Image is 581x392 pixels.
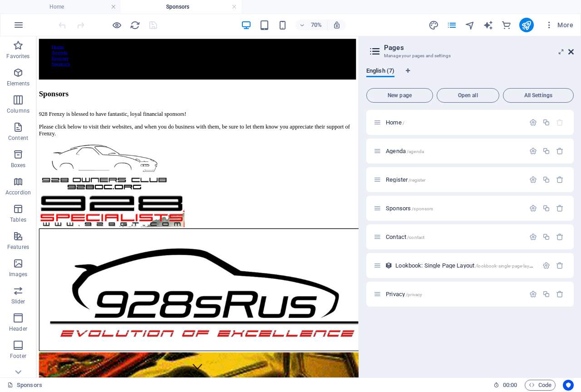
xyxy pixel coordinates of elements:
[542,147,550,155] div: Duplicate
[529,176,537,184] div: Settings
[7,380,42,391] a: Click to cancel selection. Double-click to open Pages
[503,88,574,103] button: All Settings
[11,298,25,305] p: Slider
[5,189,31,196] p: Accordion
[9,271,28,278] p: Images
[441,93,495,98] span: Open all
[366,88,433,103] button: New page
[407,149,424,154] span: /agenda
[11,162,26,169] p: Boxes
[465,20,476,30] button: navigator
[556,204,564,212] div: Remove
[545,20,573,30] span: More
[366,67,574,84] div: Language Tabs
[493,380,517,391] h6: Session time
[386,233,424,240] span: Click to open page
[6,53,30,60] p: Favorites
[556,147,564,155] div: Remove
[437,88,499,103] button: Open all
[529,380,551,391] span: Code
[556,290,564,298] div: Remove
[383,177,525,183] div: Register/register
[385,262,393,269] div: This layout is used as a template for all items (e.g. a blog post) of this collection. The conten...
[428,20,439,30] button: design
[542,262,550,269] div: Settings
[542,176,550,184] div: Duplicate
[7,243,29,251] p: Features
[386,291,422,298] span: Click to open page
[383,148,525,154] div: Agenda/agenda
[529,204,537,212] div: Settings
[309,20,324,30] h6: 70%
[395,262,536,269] span: Click to open page
[521,20,532,30] i: Publish
[383,205,525,211] div: Sponsors/sponsors
[507,93,570,98] span: All Settings
[563,380,574,391] button: Usercentrics
[383,291,525,297] div: Privacy/privacy
[475,263,536,268] span: /lookbook-single-page-layout
[556,119,564,126] div: The startpage cannot be deleted
[556,262,564,269] div: Remove
[386,176,425,183] span: Click to open page
[529,290,537,298] div: Settings
[383,234,525,240] div: Contact/contact
[9,325,27,332] p: Header
[366,65,394,78] span: English (7)
[403,120,404,125] span: /
[509,382,511,388] span: :
[556,176,564,184] div: Remove
[529,119,537,126] div: Settings
[8,134,28,142] p: Content
[121,2,241,12] h4: Sponsors
[541,18,577,32] button: More
[447,20,457,30] i: Pages (Ctrl+Alt+S)
[501,20,512,30] i: Commerce
[386,119,404,126] span: Click to open page
[542,204,550,212] div: Duplicate
[483,20,493,30] i: AI Writer
[386,205,433,212] span: Click to open page
[503,380,517,391] span: 00 00
[428,20,439,30] i: Design (Ctrl+Alt+Y)
[483,20,494,30] button: text_generator
[7,107,30,114] p: Columns
[529,147,537,155] div: Settings
[10,352,26,360] p: Footer
[556,233,564,241] div: Remove
[406,292,422,297] span: /privacy
[447,20,458,30] button: pages
[542,119,550,126] div: Duplicate
[370,93,429,98] span: New page
[384,52,556,60] h3: Manage your pages and settings
[542,290,550,298] div: Duplicate
[542,233,550,241] div: Duplicate
[10,216,26,223] p: Tables
[333,21,341,29] i: On resize automatically adjust zoom level to fit chosen device.
[130,20,140,30] i: Reload page
[412,206,433,211] span: /sponsors
[383,119,525,125] div: Home/
[7,80,30,87] p: Elements
[393,263,538,268] div: Lookbook: Single Page Layout/lookbook-single-page-layout
[407,235,424,240] span: /contact
[129,20,140,30] button: reload
[409,178,425,183] span: /register
[295,20,328,30] button: 70%
[529,233,537,241] div: Settings
[111,20,122,30] button: Click here to leave preview mode and continue editing
[525,380,556,391] button: Code
[519,18,534,32] button: publish
[501,20,512,30] button: commerce
[386,148,424,154] span: Click to open page
[384,44,574,52] h2: Pages
[465,20,475,30] i: Navigator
